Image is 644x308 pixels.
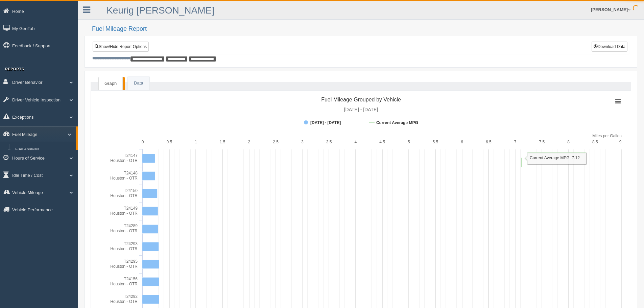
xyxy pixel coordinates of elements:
tspan: Houston - OTR [110,193,138,198]
text: 8.5 [592,140,598,144]
text: 8 [567,140,570,144]
tspan: Houston - OTR [110,246,138,251]
text: 3.5 [326,140,332,144]
tspan: T24295 [124,259,138,264]
tspan: T24149 [124,206,138,211]
tspan: Houston - OTR [110,264,138,269]
text: 7 [514,140,517,144]
a: Graph [98,77,123,90]
tspan: Houston - OTR [110,299,138,304]
tspan: T24150 [124,188,138,193]
text: 1 [195,140,197,144]
tspan: T24156 [124,277,138,281]
text: 0 [142,140,144,144]
tspan: T24292 [124,294,138,299]
text: 0.5 [166,140,172,144]
text: 9 [619,140,622,144]
text: 7.5 [539,140,545,144]
tspan: Houston - OTR [110,282,138,286]
a: Data [128,76,149,90]
tspan: [DATE] - [DATE] [344,107,378,112]
text: 1.5 [220,140,225,144]
tspan: T24293 [124,241,138,246]
tspan: T24289 [124,223,138,228]
text: 3 [301,140,304,144]
text: 5.5 [433,140,438,144]
a: Show/Hide Report Options [93,42,149,52]
h2: Fuel Mileage Report [92,26,637,32]
text: 6.5 [486,140,492,144]
text: 2.5 [273,140,279,144]
tspan: Houston - OTR [110,229,138,233]
text: 4 [354,140,357,144]
tspan: T24147 [124,153,138,158]
tspan: T24148 [124,171,138,175]
tspan: Fuel Mileage Grouped by Vehicle [321,97,401,102]
text: 4.5 [379,140,385,144]
text: 5 [408,140,410,144]
a: Keurig [PERSON_NAME] [106,5,214,16]
tspan: Miles per Gallon [592,134,622,138]
text: 6 [461,140,463,144]
tspan: Houston - OTR [110,158,138,163]
tspan: Houston - OTR [110,176,138,181]
tspan: Current Average MPG [376,120,418,125]
tspan: Houston - OTR [110,211,138,216]
text: 2 [248,140,251,144]
button: Download Data [592,42,627,52]
tspan: [DATE] - [DATE] [310,120,341,125]
a: Fuel Analysis [12,144,76,156]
